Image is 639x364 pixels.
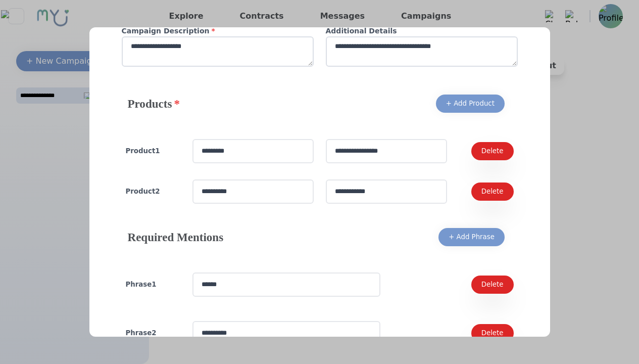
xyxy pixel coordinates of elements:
[126,280,180,290] h4: Phrase 1
[436,95,505,113] button: + Add Product
[449,232,495,242] div: + Add Phrase
[126,187,180,197] h4: Product 2
[481,280,504,290] div: Delete
[471,142,514,160] button: Delete
[446,99,495,109] div: + Add Product
[126,328,180,338] h4: Phrase 2
[126,146,180,156] h4: Product 1
[122,26,314,36] h4: Campaign Description
[128,229,224,245] h4: Required Mentions
[481,146,504,156] div: Delete
[471,324,514,342] button: Delete
[471,183,514,201] button: Delete
[326,26,518,36] h4: Additional Details
[481,187,504,197] div: Delete
[438,228,505,246] button: + Add Phrase
[471,276,514,294] button: Delete
[481,328,504,338] div: Delete
[128,96,180,112] h4: Products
